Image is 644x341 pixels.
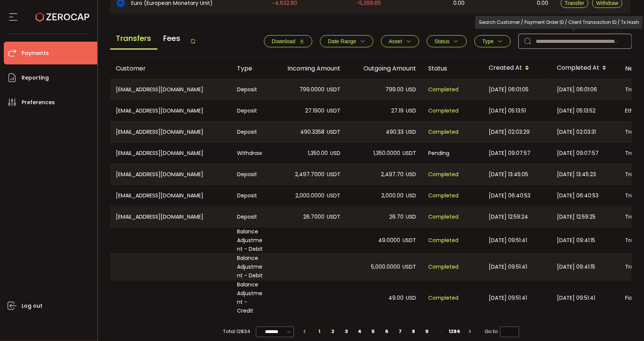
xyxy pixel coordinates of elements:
[483,62,551,75] div: Created At
[22,97,55,108] span: Preferences
[606,305,644,341] iframe: Chat Widget
[295,170,325,179] span: 2,497.7000
[366,326,380,337] li: 5
[406,128,416,136] span: USD
[301,128,325,136] span: 490.3358
[429,263,459,271] span: Completed
[406,85,416,94] span: USD
[327,213,341,221] span: USDT
[22,48,49,59] span: Payments
[340,326,353,337] li: 3
[489,191,531,200] span: [DATE] 06:40:53
[231,64,271,73] div: Type
[489,85,529,94] span: [DATE] 06:01:05
[403,149,416,158] span: USDT
[347,64,423,73] div: Outgoing Amount
[557,85,597,94] span: [DATE] 06:01:06
[489,294,527,302] span: [DATE] 09:51:41
[320,35,373,47] button: Date Range
[557,106,596,115] span: [DATE] 05:13:52
[423,64,483,73] div: Status
[393,326,407,337] li: 7
[231,227,271,253] div: Balance Adjustment - Debit
[557,236,596,245] span: [DATE] 09:41:15
[328,38,356,44] span: Date Range
[403,236,416,245] span: USDT
[379,236,401,245] span: 49.0000
[304,213,325,221] span: 26.7000
[386,85,404,94] span: 799.00
[489,128,530,136] span: [DATE] 02:03:29
[110,79,231,100] div: [EMAIL_ADDRESS][DOMAIN_NAME]
[353,326,367,337] li: 4
[447,326,462,337] li: 1284
[406,170,416,179] span: USD
[489,170,529,179] span: [DATE] 13:45:05
[391,106,404,115] span: 27.19
[485,326,519,337] span: Go to
[327,106,341,115] span: USDT
[389,294,404,302] span: 49.00
[327,128,341,136] span: USDT
[110,185,231,206] div: [EMAIL_ADDRESS][DOMAIN_NAME]
[231,280,271,315] div: Balance Adjustment - Credit
[231,100,271,121] div: Deposit
[382,191,404,200] span: 2,000.00
[231,164,271,185] div: Deposit
[429,294,459,302] span: Completed
[110,100,231,121] div: [EMAIL_ADDRESS][DOMAIN_NAME]
[371,263,401,271] span: 5,000.0000
[306,106,325,115] span: 27.1900
[231,79,271,100] div: Deposit
[157,28,187,48] span: Fees
[406,294,416,302] span: USD
[557,294,596,302] span: [DATE] 09:51:41
[223,326,250,337] span: Total 12834
[110,64,231,73] div: Customer
[427,35,467,47] button: Status
[231,206,271,227] div: Deposit
[386,128,404,136] span: 490.33
[110,164,231,185] div: [EMAIL_ADDRESS][DOMAIN_NAME]
[429,170,459,179] span: Completed
[557,149,599,158] span: [DATE] 09:07:57
[429,213,459,221] span: Completed
[327,191,341,200] span: USDT
[406,106,416,115] span: USD
[489,236,527,245] span: [DATE] 09:51:41
[474,35,511,47] button: Type
[231,254,271,280] div: Balance Adjustment - Debit
[420,326,434,337] li: 9
[557,170,596,179] span: [DATE] 13:45:23
[489,106,526,115] span: [DATE] 05:13:51
[308,149,328,158] span: 1,350.00
[231,185,271,206] div: Deposit
[429,85,459,94] span: Completed
[435,38,450,44] span: Status
[489,149,531,158] span: [DATE] 09:07:57
[272,38,295,44] span: Download
[489,263,527,271] span: [DATE] 09:51:41
[110,28,157,50] span: Transfers
[429,191,459,200] span: Completed
[429,106,459,115] span: Completed
[429,128,459,136] span: Completed
[327,85,341,94] span: USDT
[389,38,402,44] span: Asset
[557,128,596,136] span: [DATE] 02:03:31
[403,263,416,271] span: USDT
[374,149,401,158] span: 1,350.0000
[264,35,312,47] button: Download
[429,236,459,245] span: Completed
[551,62,619,75] div: Completed At
[313,326,326,337] li: 1
[300,85,325,94] span: 799.0000
[110,206,231,227] div: [EMAIL_ADDRESS][DOMAIN_NAME]
[22,300,42,311] span: Log out
[22,72,49,83] span: Reporting
[326,326,340,337] li: 2
[331,149,341,158] span: USD
[482,38,494,44] span: Type
[557,263,596,271] span: [DATE] 09:41:15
